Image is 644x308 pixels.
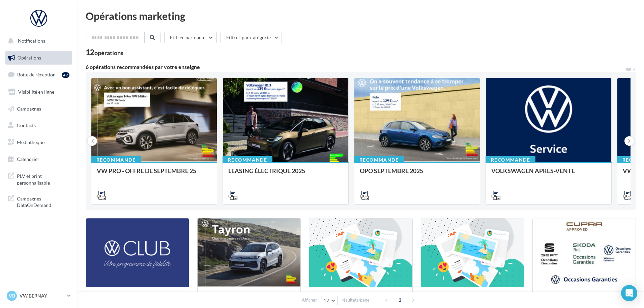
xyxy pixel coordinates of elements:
span: 1 [394,294,405,305]
span: Boîte de réception [17,72,56,77]
div: 6 opérations recommandées par votre enseigne [86,64,625,70]
span: Notifications [18,38,45,44]
span: Afficher [302,297,317,303]
div: Open Intercom Messenger [621,285,637,301]
div: 12 [86,49,123,56]
div: Opérations marketing [86,11,636,21]
span: résultats/page [342,297,370,303]
div: Recommandé [354,156,404,164]
span: Campagnes DataOnDemand [17,194,69,209]
span: Contacts [17,122,36,128]
span: VB [9,292,15,299]
div: Recommandé [223,156,272,164]
div: VOLKSWAGEN APRES-VENTE [491,167,606,181]
span: Calendrier [17,156,39,162]
button: Notifications [4,34,71,48]
div: Recommandé [91,156,141,164]
a: Contacts [4,118,74,133]
span: Opérations [18,55,41,61]
button: Filtrer par catégorie [221,32,282,43]
div: VW PRO - OFFRE DE SEPTEMBRE 25 [97,167,211,181]
span: PLV et print personnalisable [17,171,69,186]
button: 12 [321,296,338,305]
div: 47 [62,72,69,78]
a: Calendrier [4,152,74,166]
button: Filtrer par canal [164,32,217,43]
div: LEASING ÉLECTRIQUE 2025 [228,167,343,181]
div: Recommandé [486,156,535,164]
a: Campagnes [4,102,74,116]
div: opérations [94,50,123,56]
a: Boîte de réception47 [4,67,74,82]
span: 12 [324,298,329,303]
a: Campagnes DataOnDemand [4,191,74,211]
p: VW BERNAY [20,292,64,299]
a: Médiathèque [4,135,74,149]
a: PLV et print personnalisable [4,169,74,189]
a: VB VW BERNAY [5,289,72,302]
span: Campagnes [17,105,41,111]
a: Opérations [4,51,74,65]
div: OPO SEPTEMBRE 2025 [360,167,474,181]
span: Visibilité en ligne [18,89,54,95]
span: Médiathèque [17,139,45,145]
a: Visibilité en ligne [4,85,74,99]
